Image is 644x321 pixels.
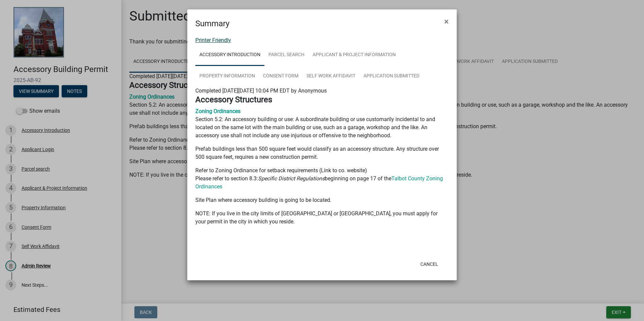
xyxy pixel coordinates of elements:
a: Talbot County Zoning Ordinances [195,175,443,190]
p: Prefab buildings less than 500 square feet would classify as an accessory structure. Any structur... [195,145,449,161]
a: Zoning Ordinances [195,108,240,114]
a: Property Information [195,66,259,87]
button: Close [439,12,454,31]
i: Specific District Regulations [258,175,325,182]
p: NOTE: If you live in the city limits of [GEOGRAPHIC_DATA] or [GEOGRAPHIC_DATA], you must apply fo... [195,210,449,234]
strong: Accessory Structures [195,95,272,104]
a: Printer Friendly [195,37,231,43]
h4: Summary [195,17,229,30]
a: Accessory Introduction [195,44,264,66]
button: Cancel [415,258,444,270]
p: Refer to Zoning Ordinance for setback requirements (Link to co. website) Please refer to section ... [195,167,449,191]
span: Completed [DATE][DATE] 10:04 PM EDT by Anonymous [195,87,327,94]
a: Consent Form [259,66,302,87]
p: Site Plan where accessory building is going to be located. [195,196,449,204]
span: × [444,17,449,26]
a: Self Work Affidavit [302,66,359,87]
a: Applicant & Project Information [309,44,400,66]
a: Parcel search [264,44,309,66]
a: Application Submitted [359,66,423,87]
p: Section 5.2: An accessory building or use: A subordinate building or use customarily incidental t... [195,107,449,140]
